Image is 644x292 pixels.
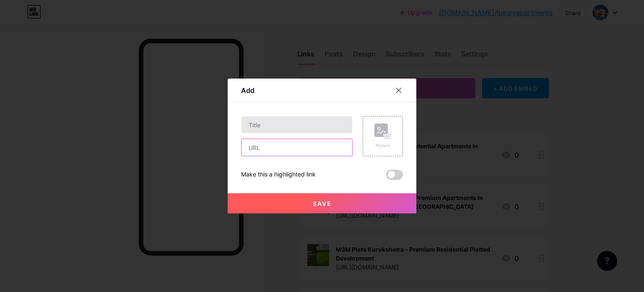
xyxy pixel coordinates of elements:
[241,85,254,95] div: Add
[228,193,416,213] button: Save
[313,200,332,207] span: Save
[241,170,316,180] div: Make this a highlighted link
[241,139,352,156] input: URL
[374,142,391,149] div: Picture
[241,116,352,133] input: Title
